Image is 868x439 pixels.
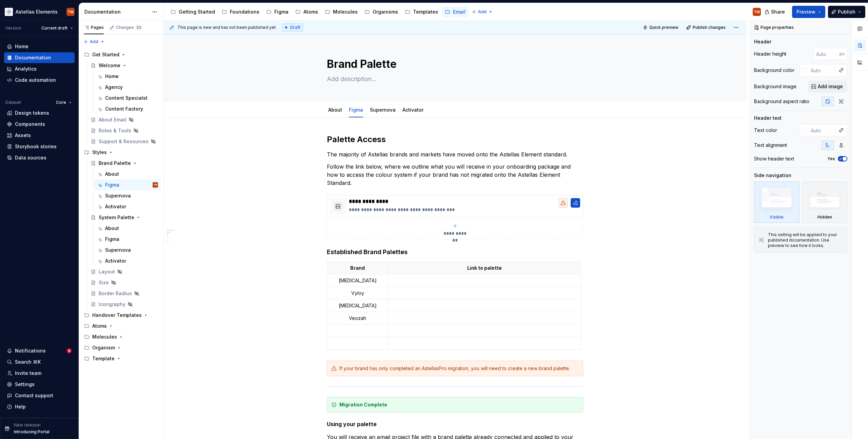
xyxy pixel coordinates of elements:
[15,121,45,128] div: Components
[754,182,800,223] div: Visible
[15,43,28,50] div: Home
[41,25,67,31] span: Current draft
[153,182,157,188] div: TW
[327,150,583,158] p: The majority of Astellas brands and markets have moved onto the Astellas Element standard.
[15,359,41,365] div: Search ⌘K
[105,171,119,177] div: About
[693,25,726,30] span: Publish changes
[817,214,832,220] div: Hidden
[67,9,74,15] div: TW
[15,392,53,399] div: Contact support
[400,102,426,117] div: Activator
[402,107,423,113] a: Activator
[754,127,777,134] div: Text color
[4,141,75,152] a: Storybook stories
[92,355,115,362] div: Template
[370,107,396,113] a: Supernova
[88,158,161,169] a: Brand Palette
[796,8,815,15] span: Preview
[442,6,468,17] a: Email
[15,143,57,150] div: Storybook stories
[81,321,161,331] div: Atoms
[94,245,161,255] a: Supernova
[293,6,321,17] a: Atoms
[754,83,796,90] div: Background image
[5,25,21,31] div: Version
[4,108,75,118] a: Design tokens
[99,127,131,134] div: Roles & Tools
[81,353,161,364] div: Template
[81,49,161,60] div: Get Started
[754,172,791,179] div: Side navigation
[274,8,289,15] div: Figma
[5,8,13,16] img: b2369ad3-f38c-46c1-b2a2-f2452fdbdcd2.png
[105,182,119,188] div: Figma
[81,310,161,321] div: Handover Templates
[327,134,583,145] h2: Palette Access
[105,225,119,232] div: About
[373,8,398,15] div: Organisms
[94,223,161,234] a: About
[362,6,401,17] a: Organisms
[99,279,109,286] div: Size
[88,299,161,310] a: Icongraphy
[367,102,398,117] div: Supernova
[339,402,387,407] strong: Migration Complete
[99,116,126,123] div: About Email
[88,266,161,277] a: Layout
[15,54,51,61] div: Documentation
[16,8,58,15] div: Astellas Elements
[4,130,75,141] a: Assets
[15,77,56,83] div: Code automation
[88,277,161,288] a: Size
[105,192,131,199] div: Supernova
[331,290,384,297] p: Vyloy
[15,370,41,377] div: Invite team
[818,83,843,90] span: Add image
[105,247,131,253] div: Supernova
[15,65,37,72] div: Analytics
[219,6,262,17] a: Foundations
[168,6,218,17] a: Getting Started
[4,345,75,356] button: Notifications9
[4,52,75,63] a: Documentation
[14,429,50,435] p: Introducing Portal
[88,60,161,71] a: Welcome
[402,6,441,17] a: Templates
[94,234,161,245] a: Figma
[641,23,682,32] button: Quick preview
[346,102,366,117] div: Figma
[88,114,161,125] a: About Email
[92,149,107,156] div: Styles
[92,344,115,351] div: Organism
[328,107,342,113] a: About
[322,6,360,17] a: Molecules
[88,288,161,299] a: Border Radius
[88,125,161,136] a: Roles & Tools
[81,331,161,342] div: Molecules
[339,365,579,372] div: If your brand has only completed an AstellasPro migration, you will need to create a new brand pa...
[66,348,72,354] span: 9
[94,255,161,266] a: Activator
[105,73,119,80] div: Home
[4,379,75,390] a: Settings
[4,357,75,367] button: Search ⌘K
[827,156,835,161] label: Yes
[838,8,855,15] span: Publish
[99,214,134,221] div: System Palette
[99,138,149,145] div: Support & Resources
[90,39,98,44] span: Add
[5,100,21,105] div: Dataset
[327,248,583,256] h4: Established Brand Palettes
[56,100,66,105] span: Core
[81,342,161,353] div: Organism
[828,6,865,18] button: Publish
[88,136,161,147] a: Support & Resources
[99,301,125,308] div: Icongraphy
[327,163,583,187] p: Follow the link below, where we outline what you will receive in your onboarding package and how ...
[813,48,840,60] input: Auto
[333,8,358,15] div: Molecules
[105,95,147,101] div: Content Specialst
[331,302,384,309] p: [MEDICAL_DATA]
[327,421,583,427] h5: Using your palette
